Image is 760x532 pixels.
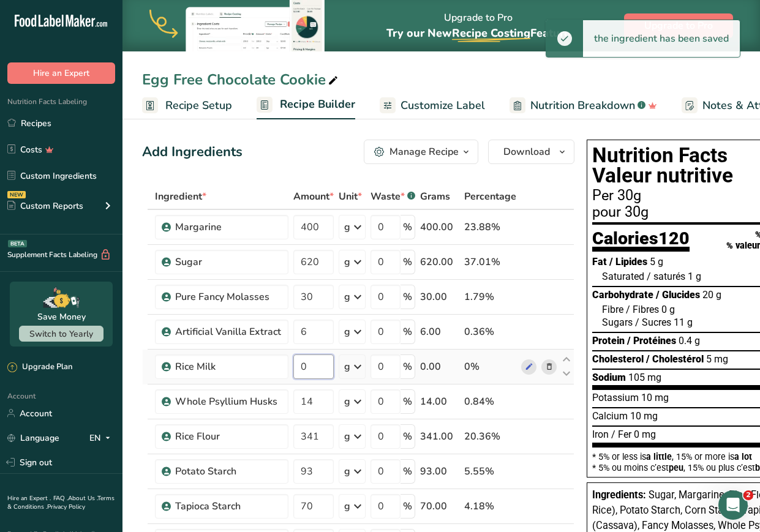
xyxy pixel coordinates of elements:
span: Fat [592,256,607,268]
span: 2 [743,490,753,500]
a: Recipe Builder [257,91,355,120]
span: Unit [339,189,362,204]
a: FAQ . [53,494,68,503]
button: Switch to Yearly [19,326,103,342]
span: / saturés [647,271,685,282]
span: a little [646,452,672,462]
div: 93.00 [420,464,459,479]
span: Cholesterol [592,353,644,365]
div: g [344,464,350,479]
span: Recipe Builder [280,96,355,113]
a: Privacy Policy [47,503,85,511]
span: Saturated [602,271,644,282]
div: Pure Fancy Molasses [175,290,281,304]
button: Hire an Expert [7,62,115,84]
div: 5.55% [464,464,516,479]
div: 23.88% [464,220,516,234]
span: Try our New Feature [386,26,570,40]
span: 0.4 g [679,335,700,347]
div: Artificial Vanilla Extract [175,324,281,339]
div: BETA [8,240,27,247]
span: Sodium [592,372,626,383]
div: the ingredient has been saved [583,20,740,57]
div: 70.00 [420,499,459,514]
span: Recipe Costing [452,26,530,40]
span: Percentage [464,189,516,204]
div: Tapioca Starch [175,499,281,514]
div: Save Money [37,310,86,323]
span: 5 g [650,256,663,268]
div: Waste [371,189,415,204]
span: Sugars [602,317,633,328]
span: Ingredients: [592,489,646,501]
a: About Us . [68,494,97,503]
button: Download [488,140,574,164]
div: g [344,324,350,339]
div: 20.36% [464,429,516,444]
div: Custom Reports [7,200,83,212]
span: peu [669,463,683,473]
div: Upgrade Plan [7,361,72,373]
span: / Protéines [627,335,676,347]
div: g [344,429,350,444]
span: Recipe Setup [165,97,232,114]
div: g [344,220,350,234]
div: Manage Recipe [389,144,459,159]
span: Carbohydrate [592,289,653,301]
span: Iron [592,429,609,440]
span: Switch to Yearly [29,328,93,340]
div: Rice Flour [175,429,281,444]
a: Hire an Expert . [7,494,51,503]
button: Upgrade to Pro [624,13,733,38]
a: Customize Label [380,92,485,119]
span: / Cholestérol [646,353,704,365]
span: / Glucides [656,289,700,301]
span: / Lipides [609,256,647,268]
a: Terms & Conditions . [7,494,115,511]
div: 0.36% [464,324,516,339]
div: 0.00 [420,359,459,374]
span: 20 g [702,289,721,301]
iframe: Intercom live chat [718,490,748,520]
div: g [344,359,350,374]
a: Nutrition Breakdown [510,92,657,119]
div: 620.00 [420,255,459,269]
div: 37.01% [464,255,516,269]
span: 0 mg [634,429,656,440]
span: / Fer [611,429,631,440]
span: Ingredient [155,189,206,204]
span: 120 [658,228,690,249]
div: 1.79% [464,290,516,304]
span: 10 mg [630,410,658,422]
button: Manage Recipe [364,140,478,164]
span: Customize Label [401,97,485,114]
span: Download [503,144,550,159]
span: Fibre [602,304,623,315]
div: 0% [464,359,516,374]
div: g [344,290,350,304]
a: Recipe Setup [142,92,232,119]
span: 1 g [688,271,701,282]
div: Add Ingredients [142,142,243,162]
span: / Fibres [626,304,659,315]
span: 0 g [661,304,675,315]
div: g [344,255,350,269]
span: Protein [592,335,625,347]
div: Rice Milk [175,359,281,374]
a: Language [7,427,59,449]
span: Calcium [592,410,628,422]
span: 105 mg [628,372,661,383]
span: Upgrade to Pro [644,18,713,33]
div: g [344,499,350,514]
div: 6.00 [420,324,459,339]
div: Sugar [175,255,281,269]
div: Upgrade to Pro [386,1,570,51]
span: Grams [420,189,450,204]
div: 30.00 [420,290,459,304]
div: g [344,394,350,409]
div: 4.18% [464,499,516,514]
div: 341.00 [420,429,459,444]
div: Calories [592,230,690,252]
div: Margarine [175,220,281,234]
div: Potato Starch [175,464,281,479]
